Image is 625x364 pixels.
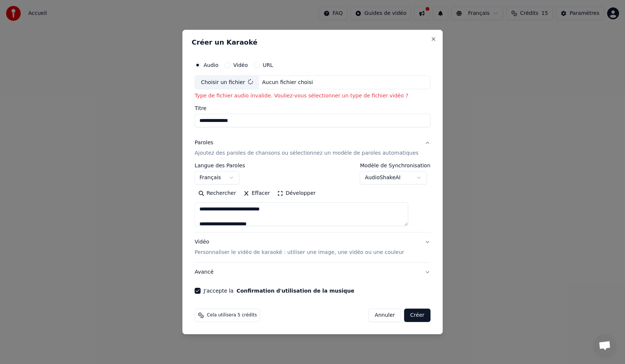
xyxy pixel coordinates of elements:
div: Choisir un fichier [195,76,259,89]
label: Vidéo [233,62,248,68]
label: Modèle de Synchronisation [360,163,430,168]
button: VidéoPersonnaliser le vidéo de karaoké : utiliser une image, une vidéo ou une couleur [195,232,430,262]
h2: Créer un Karaoké [192,39,433,46]
div: ParolesAjoutez des paroles de chansons ou sélectionnez un modèle de paroles automatiques [195,163,430,232]
button: J'accepte la [237,288,355,293]
button: Effacer [240,187,273,199]
label: URL [263,62,273,68]
p: Ajoutez des paroles de chansons ou sélectionnez un modèle de paroles automatiques [195,150,419,157]
div: Paroles [195,139,213,147]
label: Titre [195,106,430,111]
p: Type de fichier audio invalide. Vouliez-vous sélectionner un type de fichier vidéo ? [195,93,430,100]
label: Langue des Paroles [195,163,245,168]
button: Rechercher [195,187,240,199]
label: Audio [203,62,218,68]
button: Annuler [368,309,401,322]
button: Avancé [195,262,430,282]
button: ParolesAjoutez des paroles de chansons ou sélectionnez un modèle de paroles automatiques [195,133,430,163]
button: Créer [404,309,430,322]
div: Vidéo [195,238,404,256]
div: Aucun fichier choisi [259,79,316,86]
p: Personnaliser le vidéo de karaoké : utiliser une image, une vidéo ou une couleur [195,249,404,256]
button: Développer [274,187,320,199]
label: J'accepte la [203,288,354,293]
span: Cela utilisera 5 crédits [207,312,257,318]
